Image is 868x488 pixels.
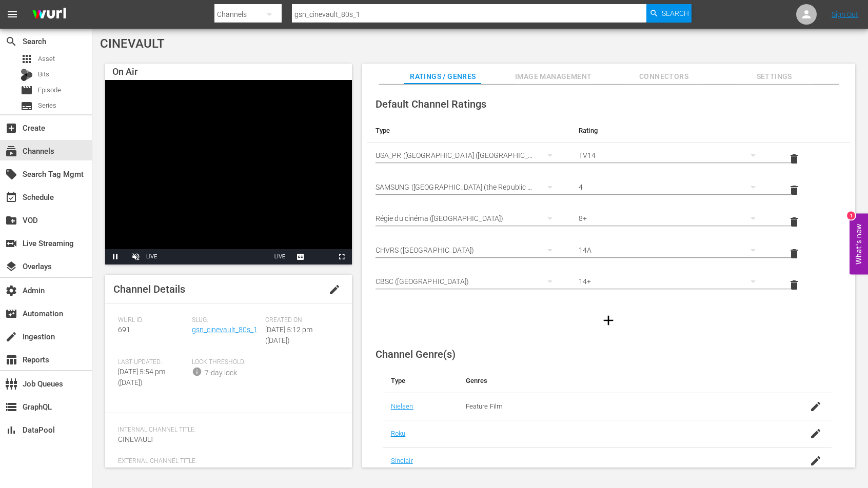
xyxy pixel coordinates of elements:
[579,236,765,265] div: 14A
[118,426,334,434] span: Internal Channel Title:
[788,216,800,228] span: delete
[265,326,312,344] span: [DATE] 5:12 pm ([DATE])
[570,118,774,143] th: Rating
[832,10,858,18] a: Sign Out
[192,367,202,377] span: info
[205,368,237,378] div: 7-day lock
[5,424,17,436] span: DataPool
[328,283,341,296] span: edit
[118,316,187,324] span: Wurl ID:
[788,153,800,165] span: delete
[736,70,813,83] span: Settings
[367,118,850,301] table: simple table
[782,241,806,266] button: delete
[376,236,562,265] div: CHVRS ([GEOGRAPHIC_DATA])
[270,249,290,265] button: Seek to live, currently playing live
[579,267,765,296] div: 14+
[5,191,17,204] span: Schedule
[100,36,165,51] span: CINEVAULT
[5,260,17,273] span: Overlays
[458,369,782,393] th: Genres
[5,331,17,343] span: Ingestion
[38,85,61,95] span: Episode
[25,3,74,27] img: ans4CAIJ8jUAAAAAAAAAAAAAAAAAAAAAAAAgQb4GAAAAAAAAAAAAAAAAAAAAAAAAJMjXAAAAAAAAAAAAAAAAAAAAAAAAgAT5G...
[5,354,17,366] span: Reports
[6,8,18,21] span: menu
[579,141,765,170] div: TV14
[579,173,765,201] div: 4
[21,69,33,81] div: Bits
[391,457,413,464] a: Sinclair
[391,430,406,437] a: Roku
[788,184,800,196] span: delete
[376,348,456,360] span: Channel Genre(s)
[646,4,692,23] button: Search
[391,402,413,410] a: Nielsen
[782,210,806,234] button: delete
[105,80,352,265] div: Video Player
[290,249,311,265] button: Captions
[118,326,130,334] span: 691
[5,145,17,157] span: Channels
[376,204,562,233] div: Régie du cinéma ([GEOGRAPHIC_DATA])
[5,284,17,297] span: Admin
[118,358,187,367] span: Last Updated:
[376,173,562,201] div: SAMSUNG ([GEOGRAPHIC_DATA] (the Republic of))
[192,326,258,334] a: gsn_cinevault_80s_1
[579,204,765,233] div: 8+
[274,254,286,259] span: LIVE
[113,283,185,295] span: Channel Details
[118,457,334,465] span: External Channel Title:
[21,84,33,96] span: Episode
[383,369,458,393] th: Type
[311,249,331,265] button: Picture-in-Picture
[265,316,334,324] span: Created On:
[331,249,352,265] button: Fullscreen
[788,248,800,260] span: delete
[5,401,17,413] span: GraphQL
[5,168,17,180] span: Search Tag Mgmt
[5,378,17,390] span: Job Queues
[662,4,689,23] span: Search
[105,249,126,265] button: Pause
[38,69,49,79] span: Bits
[625,70,702,83] span: Connectors
[5,308,17,320] span: Automation
[5,237,17,250] span: Live Streaming
[118,368,165,387] span: [DATE] 5:54 pm ([DATE])
[192,358,261,367] span: Lock Threshold:
[118,466,154,475] span: CINEVAULT
[21,100,33,112] span: Series
[782,147,806,171] button: delete
[118,435,154,443] span: CINEVAULT
[782,178,806,202] button: delete
[367,118,570,143] th: Type
[322,277,347,302] button: edit
[5,35,17,48] span: Search
[5,214,17,227] span: VOD
[21,53,33,65] span: Asset
[192,316,261,324] span: Slug:
[146,249,157,265] div: LIVE
[515,70,592,83] span: Image Management
[5,122,17,134] span: Create
[38,100,56,111] span: Series
[38,54,55,64] span: Asset
[847,212,855,220] div: 1
[404,70,481,83] span: Ratings / Genres
[782,273,806,297] button: delete
[112,66,137,77] span: On Air
[376,267,562,296] div: CBSC ([GEOGRAPHIC_DATA])
[788,279,800,291] span: delete
[376,141,562,170] div: USA_PR ([GEOGRAPHIC_DATA] ([GEOGRAPHIC_DATA]))
[376,98,486,110] span: Default Channel Ratings
[126,249,146,265] button: Unmute
[850,214,868,275] button: Open Feedback Widget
